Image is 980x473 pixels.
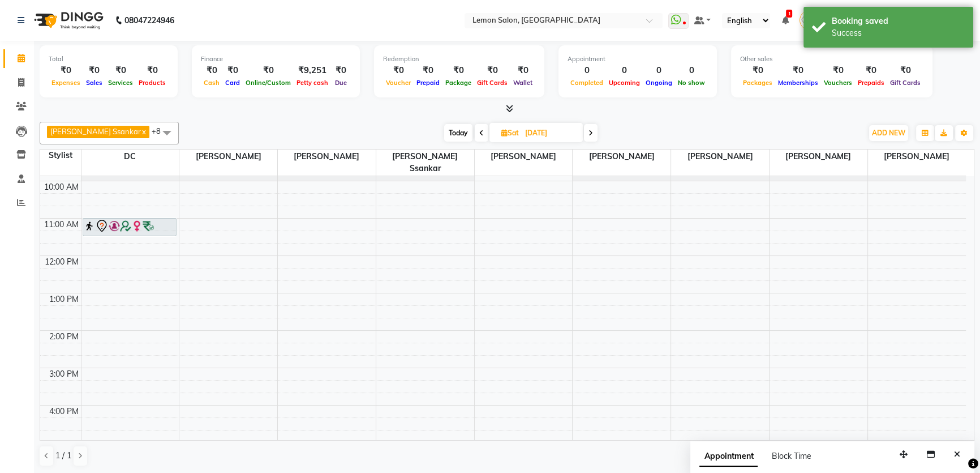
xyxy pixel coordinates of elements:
[152,126,169,135] span: +8
[510,64,535,77] div: ₹0
[278,150,376,164] span: [PERSON_NAME]
[568,54,708,64] div: Appointment
[83,79,105,87] span: Sales
[781,15,788,25] a: 1
[294,79,331,87] span: Petty cash
[643,64,675,77] div: 0
[786,10,792,18] span: 1
[510,79,535,87] span: Wallet
[83,219,176,236] div: [PERSON_NAME], 11:00 AM-11:30 AM, [DEMOGRAPHIC_DATA] Haircut (One Length Trim)
[606,64,643,77] div: 0
[868,150,966,164] span: [PERSON_NAME]
[887,64,923,77] div: ₹0
[855,64,887,77] div: ₹0
[47,368,81,380] div: 3:00 PM
[331,64,351,77] div: ₹0
[49,54,169,64] div: Total
[775,79,821,87] span: Memberships
[201,79,222,87] span: Cash
[568,64,606,77] div: 0
[474,79,510,87] span: Gift Cards
[243,64,294,77] div: ₹0
[201,64,222,77] div: ₹0
[42,181,81,193] div: 10:00 AM
[222,64,243,77] div: ₹0
[444,124,472,142] span: Today
[475,150,573,164] span: [PERSON_NAME]
[49,79,83,87] span: Expenses
[821,79,855,87] span: Vouchers
[821,64,855,77] div: ₹0
[47,331,81,343] div: 2:00 PM
[442,79,474,87] span: Package
[800,10,819,30] img: Varsha Bittu Karmakar
[49,64,83,77] div: ₹0
[573,150,670,164] span: [PERSON_NAME]
[832,27,965,39] div: Success
[294,64,331,77] div: ₹9,251
[887,79,923,87] span: Gift Cards
[775,64,821,77] div: ₹0
[740,54,923,64] div: Other sales
[55,450,71,462] span: 1 / 1
[383,64,414,77] div: ₹0
[47,293,81,305] div: 1:00 PM
[699,446,758,467] span: Appointment
[81,150,179,164] span: DC
[179,150,277,164] span: [PERSON_NAME]
[42,219,81,231] div: 11:00 AM
[83,64,105,77] div: ₹0
[474,64,510,77] div: ₹0
[105,64,136,77] div: ₹0
[855,79,887,87] span: Prepaids
[770,150,867,164] span: [PERSON_NAME]
[243,79,294,87] span: Online/Custom
[105,79,136,87] span: Services
[498,129,522,137] span: Sat
[869,125,908,141] button: ADD NEW
[832,15,965,27] div: Booking saved
[42,256,81,268] div: 12:00 PM
[50,127,141,136] span: [PERSON_NAME] Ssankar
[740,64,775,77] div: ₹0
[522,125,578,142] input: 2025-09-06
[643,79,675,87] span: Ongoing
[201,54,351,64] div: Finance
[40,150,81,161] div: Stylist
[675,64,708,77] div: 0
[141,127,146,136] a: x
[872,129,905,137] span: ADD NEW
[442,64,474,77] div: ₹0
[383,79,414,87] span: Voucher
[136,79,169,87] span: Products
[740,79,775,87] span: Packages
[414,79,442,87] span: Prepaid
[222,79,243,87] span: Card
[771,451,811,461] span: Block Time
[671,150,769,164] span: [PERSON_NAME]
[136,64,169,77] div: ₹0
[675,79,708,87] span: No show
[47,406,81,417] div: 4:00 PM
[376,150,474,176] span: [PERSON_NAME] Ssankar
[332,79,350,87] span: Due
[568,79,606,87] span: Completed
[949,446,965,463] button: Close
[29,5,106,36] img: logo
[383,54,535,64] div: Redemption
[606,79,643,87] span: Upcoming
[124,5,174,36] b: 08047224946
[414,64,442,77] div: ₹0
